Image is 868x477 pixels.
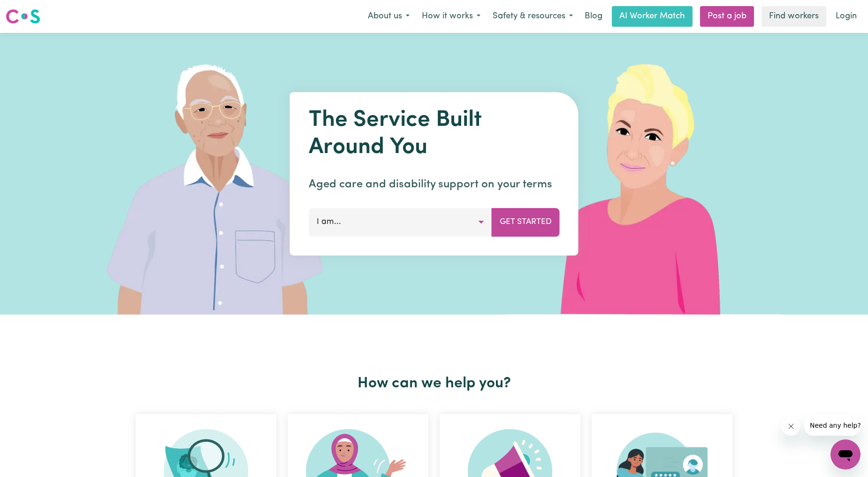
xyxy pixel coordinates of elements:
[579,6,608,27] a: Blog
[6,6,40,27] a: Careseekers logo
[700,6,754,27] a: Post a job
[309,208,492,236] button: I am...
[830,439,860,469] iframe: Button to launch messaging window
[487,7,579,26] button: Safety & resources
[416,7,487,26] button: How it works
[6,7,57,14] span: Need any help?
[130,375,738,392] h2: How can we help you?
[492,208,560,236] button: Get Started
[309,107,560,161] h1: The Service Built Around You
[612,6,693,27] a: AI Worker Match
[362,7,416,26] button: About us
[830,6,862,27] a: Login
[309,176,560,193] p: Aged care and disability support on your terms
[6,8,40,25] img: Careseekers logo
[804,415,860,436] iframe: Message from company
[782,417,800,436] iframe: Close message
[761,6,826,27] a: Find workers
